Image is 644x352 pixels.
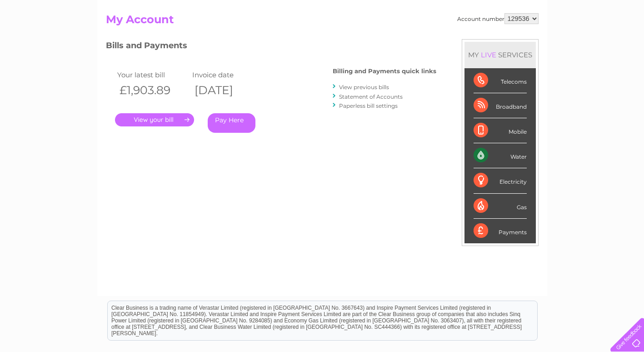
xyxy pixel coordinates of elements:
a: 0333 014 3131 [473,5,535,16]
a: Contact [584,39,606,45]
a: . [115,113,194,126]
a: Paperless bill settings [339,102,398,109]
th: £1,903.89 [115,81,190,100]
div: LIVE [479,50,498,59]
a: Energy [507,39,527,45]
h2: My Account [106,13,539,30]
div: Broadband [474,93,527,118]
div: MY SERVICES [464,42,536,68]
div: Telecoms [474,68,527,93]
a: View previous bills [339,84,389,91]
td: Your latest bill [115,69,190,81]
a: Statement of Accounts [339,93,403,100]
div: Electricity [474,168,527,193]
a: Blog [565,39,578,45]
a: Pay Here [208,113,255,133]
div: Gas [474,194,527,219]
div: Mobile [474,118,527,143]
td: Invoice date [190,69,265,81]
h3: Bills and Payments [106,39,436,55]
a: Water [484,39,501,45]
th: [DATE] [190,81,265,100]
h4: Billing and Payments quick links [333,68,436,75]
a: Telecoms [532,39,559,45]
a: Log out [614,39,635,45]
div: Clear Business is a trading name of Verastar Limited (registered in [GEOGRAPHIC_DATA] No. 3667643... [108,5,537,44]
img: logo.png [23,24,69,51]
div: Account number [457,13,539,24]
div: Water [474,143,527,168]
div: Payments [474,219,527,243]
